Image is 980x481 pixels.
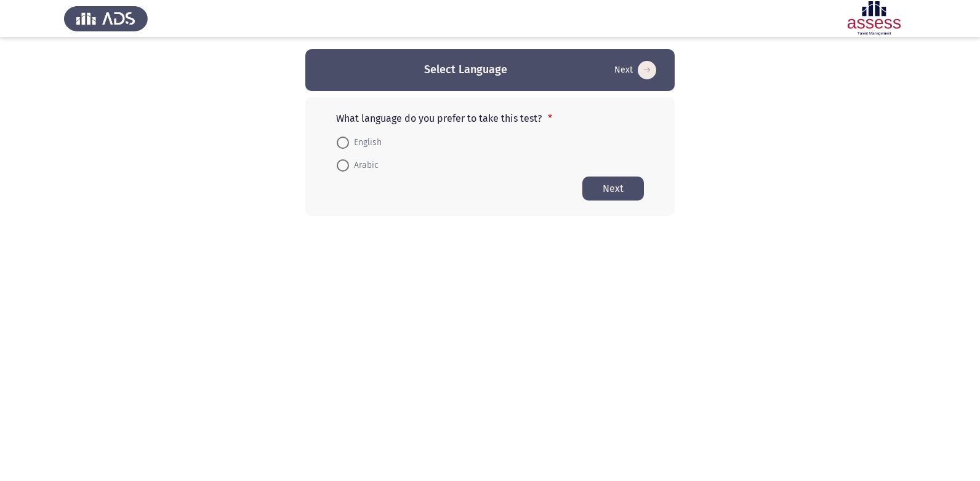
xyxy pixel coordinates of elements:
[832,1,916,36] img: Assessment logo of Development Assessment R1 (EN/AR)
[611,60,660,80] button: Start assessment
[64,1,148,36] img: Assess Talent Management logo
[582,177,644,201] button: Start assessment
[349,135,382,150] span: English
[424,62,507,78] h3: Select Language
[349,158,379,173] span: Arabic
[336,113,644,124] p: What language do you prefer to take this test?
